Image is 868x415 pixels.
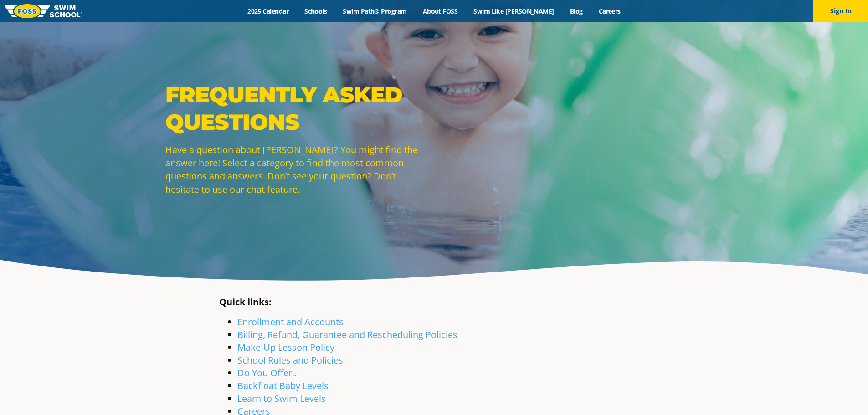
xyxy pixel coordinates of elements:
a: Backfloat Baby Levels [237,379,329,392]
a: Billing, Refund, Guarantee and Rescheduling Policies [237,328,457,341]
strong: Quick links: [219,296,272,308]
p: Frequently Asked Questions [165,81,430,136]
a: Learn to Swim Levels [237,392,326,405]
a: Swim Path® Program [335,7,415,15]
img: FOSS Swim School Logo [5,4,82,18]
a: Swim Like [PERSON_NAME] [466,7,562,15]
a: 2025 Calendar [240,7,297,15]
a: Schools [297,7,335,15]
a: Blog [562,7,591,15]
a: Make-Up Lesson Policy [237,341,334,354]
a: Do You Offer… [237,367,299,379]
p: Have a question about [PERSON_NAME]? You might find the answer here! Select a category to find th... [165,143,430,196]
a: Careers [591,7,628,15]
a: Enrollment and Accounts [237,316,344,328]
a: About FOSS [415,7,466,15]
a: School Rules and Policies [237,354,343,366]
